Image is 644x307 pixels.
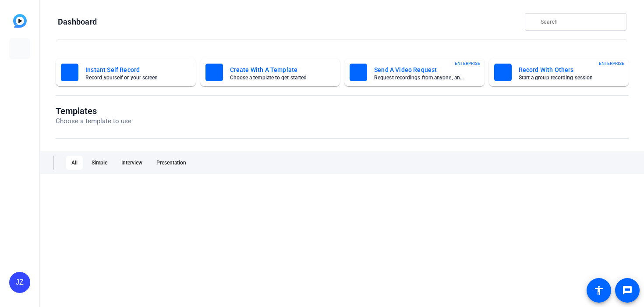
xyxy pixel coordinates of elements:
span: ENTERPRISE [455,60,480,67]
mat-card-title: Instant Self Record [85,64,177,75]
div: Interview [116,156,148,170]
input: Search [541,17,619,27]
button: Record With OthersStart a group recording sessionENTERPRISE [489,58,629,86]
div: Presentation [151,156,191,170]
button: Instant Self RecordRecord yourself or your screen [56,58,196,86]
mat-card-title: Record With Others [519,64,610,75]
mat-card-title: Send A Video Request [374,64,465,75]
mat-card-subtitle: Start a group recording session [519,75,610,80]
mat-card-subtitle: Record yourself or your screen [85,75,177,80]
p: Choose a template to use [56,116,131,126]
button: Create With A TemplateChoose a template to get started [200,58,340,86]
mat-icon: message [622,285,633,296]
mat-icon: accessibility [594,285,604,296]
h1: Templates [56,106,131,116]
mat-card-subtitle: Request recordings from anyone, anywhere [374,75,465,80]
span: ENTERPRISE [599,60,624,67]
div: JZ [9,272,30,293]
div: All [66,156,83,170]
mat-card-subtitle: Choose a template to get started [230,75,321,80]
img: blue-gradient.svg [13,14,27,28]
mat-card-title: Create With A Template [230,64,321,75]
div: Simple [86,156,113,170]
h1: Dashboard [58,17,97,27]
button: Send A Video RequestRequest recordings from anyone, anywhereENTERPRISE [344,58,485,86]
